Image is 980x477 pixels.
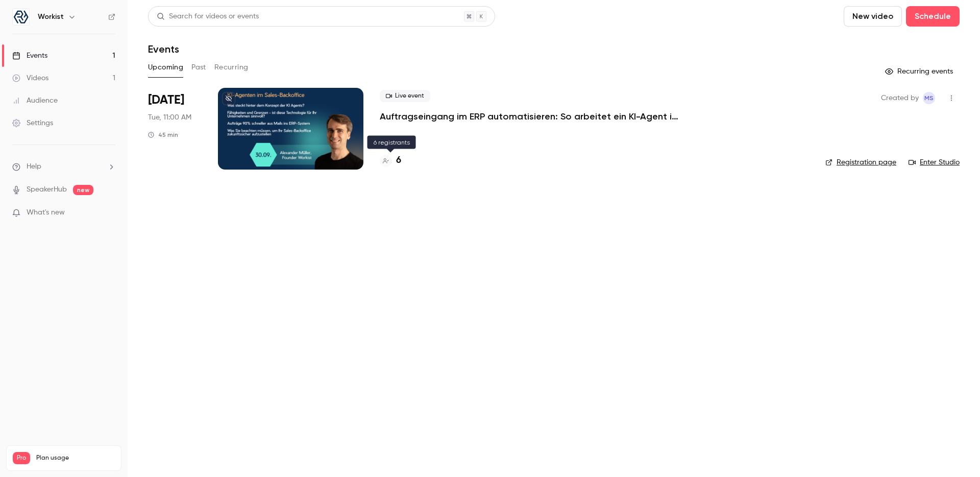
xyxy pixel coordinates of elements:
span: What's new [27,207,65,218]
div: 45 min [148,131,178,139]
a: Registration page [825,157,896,168]
h6: Workist [38,12,64,22]
h4: 6 [396,154,401,168]
iframe: Noticeable Trigger [103,208,115,218]
button: New video [844,6,902,27]
span: [DATE] [148,92,184,108]
span: Help [27,161,41,172]
button: Upcoming [148,59,183,76]
li: help-dropdown-opener [12,161,115,172]
button: Schedule [906,6,960,27]
span: Plan usage [36,454,115,462]
div: Events [12,51,47,61]
span: Max Sauermilch [923,92,935,104]
div: Search for videos or events [157,11,259,22]
a: SpeakerHub [27,184,67,195]
span: Live event [380,90,430,102]
img: Workist [13,9,29,25]
a: 6 [380,154,401,168]
span: Pro [13,452,30,464]
div: Audience [12,96,58,106]
h1: Events [148,43,179,55]
button: Past [191,59,206,76]
a: Enter Studio [909,157,960,168]
span: new [73,185,93,195]
div: Videos [12,73,48,83]
a: Auftragseingang im ERP automatisieren: So arbeitet ein KI-Agent im Sales-Backoffice [380,110,686,123]
div: Settings [12,118,53,128]
div: Sep 30 Tue, 11:00 AM (Europe/Berlin) [148,88,202,170]
span: Tue, 11:00 AM [148,112,191,123]
button: Recurring [214,59,249,76]
span: MS [924,92,934,104]
span: Created by [881,92,919,104]
button: Recurring events [880,63,960,80]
